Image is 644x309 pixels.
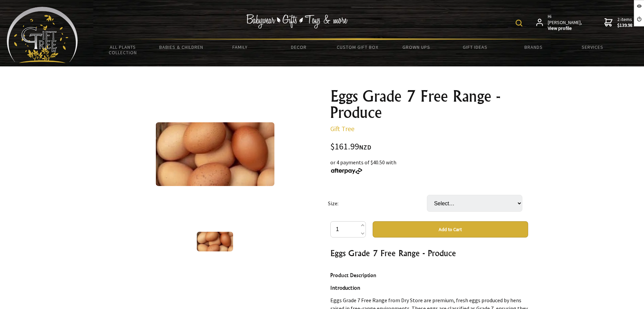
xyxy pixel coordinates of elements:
img: Eggs Grade 7 Free Range - Produce [156,122,274,186]
span: 2 items [617,16,632,28]
a: Custom Gift Box [328,40,387,54]
img: Afterpay [330,168,363,174]
a: Gift Tree [330,124,354,133]
span: Hi [PERSON_NAME], [548,14,583,32]
td: Size: [328,185,427,221]
img: Babyware - Gifts - Toys and more... [7,7,78,63]
a: Services [563,40,622,54]
img: Babywear - Gifts - Toys & more [246,14,348,28]
a: Family [211,40,269,54]
a: Grown Ups [387,40,445,54]
a: Babies & Children [152,40,211,54]
a: All Plants Collection [94,40,152,60]
h1: Eggs Grade 7 Free Range - Produce [330,88,528,121]
strong: $139.98 [617,22,632,28]
a: Hi [PERSON_NAME],View profile [536,14,583,32]
img: product search [516,20,522,26]
button: Add to Cart [373,221,528,238]
div: or 4 payments of $40.50 with [330,158,528,174]
div: $161.99 [330,142,528,151]
a: Brands [504,40,563,54]
span: NZD [359,143,371,151]
h4: Product Description [330,271,528,280]
h3: Eggs Grade 7 Free Range - Produce [330,248,528,259]
strong: View profile [548,25,583,32]
a: 2 items$139.98 [604,14,632,32]
a: Gift Ideas [445,40,504,54]
img: Eggs Grade 7 Free Range - Produce [197,232,233,251]
a: Decor [269,40,328,54]
strong: Introduction [330,284,360,291]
